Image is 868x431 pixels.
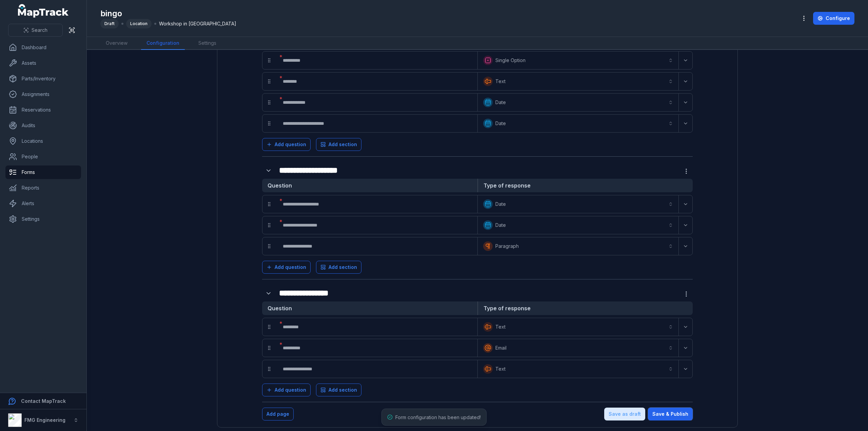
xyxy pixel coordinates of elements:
span: Add question [275,264,306,271]
div: drag [262,197,276,211]
button: Date [479,95,677,110]
button: Text [479,319,677,334]
a: Settings [5,212,81,226]
svg: drag [267,324,272,330]
div: Draft [100,19,119,28]
span: Search [32,27,47,34]
button: Save as draft [604,408,645,420]
a: MapTrack [18,4,69,18]
div: :rq4:-form-item-label [277,361,476,376]
button: Add section [316,138,361,151]
button: Expand [680,220,691,231]
div: :rom:-form-item-label [262,164,276,177]
strong: Question [262,179,477,192]
button: Expand [680,342,691,353]
button: Expand [680,241,691,252]
svg: drag [267,345,272,351]
span: Form configuration has been updated! [395,414,481,420]
span: Add question [275,387,306,393]
a: Reports [5,181,81,195]
button: Save & Publish [648,408,693,420]
a: Settings [193,37,222,50]
div: drag [262,362,276,376]
div: drag [262,96,276,109]
div: drag [262,54,276,67]
div: :rnu:-form-item-label [277,53,476,68]
div: drag [262,239,276,253]
a: Configuration [141,37,185,50]
button: Expand [680,55,691,66]
a: Dashboard [5,41,81,54]
a: Locations [5,134,81,148]
div: drag [262,218,276,232]
button: Text [479,74,677,89]
h1: bingo [100,8,236,19]
span: Add question [275,141,306,148]
span: Add section [329,264,357,271]
div: :rog:-form-item-label [277,116,476,131]
button: Expand [680,118,691,129]
span: Add section [329,387,357,393]
a: Reservations [5,103,81,117]
div: :rpa:-form-item-label [277,239,476,254]
button: more-detail [680,288,693,300]
a: Assets [5,56,81,70]
svg: drag [267,366,272,372]
a: Forms [5,165,81,179]
button: Search [8,24,63,37]
strong: Type of response [477,301,693,315]
button: Add question [262,384,311,396]
div: :rp4:-form-item-label [277,218,476,233]
div: drag [262,75,276,88]
button: Expand [262,287,275,300]
svg: drag [267,121,272,126]
svg: drag [267,222,272,228]
svg: drag [267,58,272,63]
div: Location [126,19,152,28]
div: :ro4:-form-item-label [277,74,476,89]
svg: drag [267,100,272,105]
a: Alerts [5,197,81,210]
span: Workshop in sydney [159,20,236,27]
svg: drag [267,79,272,84]
button: Single Option [479,53,677,68]
button: Date [479,116,677,131]
div: :rpu:-form-item-label [277,340,476,355]
button: Add section [316,384,361,396]
a: Parts/Inventory [5,72,81,85]
button: Add section [316,261,361,274]
button: Expand [680,97,691,108]
a: Assignments [5,87,81,101]
div: :roa:-form-item-label [277,95,476,110]
button: Paragraph [479,239,677,254]
button: Expand [680,199,691,210]
button: Expand [262,164,275,177]
button: Text [479,361,677,376]
button: Email [479,340,677,355]
button: Add question [262,261,311,274]
div: :rou:-form-item-label [277,197,476,212]
span: Add section [329,141,357,148]
div: drag [262,117,276,130]
strong: Type of response [477,179,693,192]
button: Add question [262,138,311,151]
a: Configure [813,12,854,25]
a: Audits [5,119,81,132]
svg: drag [267,201,272,207]
button: Expand [680,76,691,87]
a: Overview [100,37,133,50]
svg: drag [267,243,272,249]
button: Expand [680,364,691,374]
button: Expand [680,321,691,332]
button: more-detail [680,165,693,178]
div: :rpg:-form-item-label [262,287,276,300]
div: drag [262,341,276,355]
a: People [5,150,81,163]
div: :rpo:-form-item-label [277,319,476,334]
strong: FMG Engineering [24,417,65,423]
div: drag [262,320,276,334]
button: Add page [262,408,294,420]
strong: Question [262,301,477,315]
button: Date [479,197,677,212]
strong: Contact MapTrack [21,398,66,404]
